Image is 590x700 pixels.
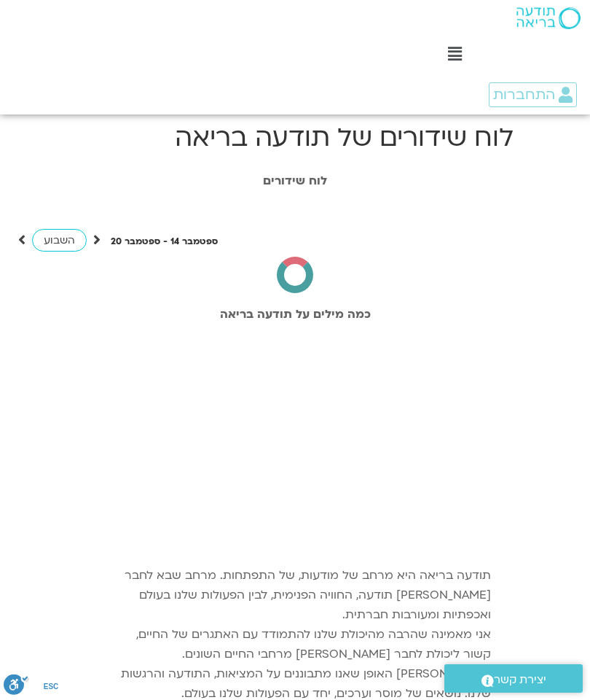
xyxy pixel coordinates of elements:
span: השבוע [44,233,75,247]
h1: לוח שידורים של תודעה בריאה [76,120,514,155]
a: השבוע [32,229,87,252]
a: התחברות [489,82,577,107]
p: ספטמבר 14 - ספטמבר 20 [111,234,218,249]
a: יצירת קשר [444,664,583,693]
h2: כמה מילים על תודעה בריאה [7,308,583,321]
img: תודעה בריאה [516,7,581,29]
span: התחברות [493,87,555,103]
span: יצירת קשר [494,670,546,690]
h1: לוח שידורים [7,174,583,187]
